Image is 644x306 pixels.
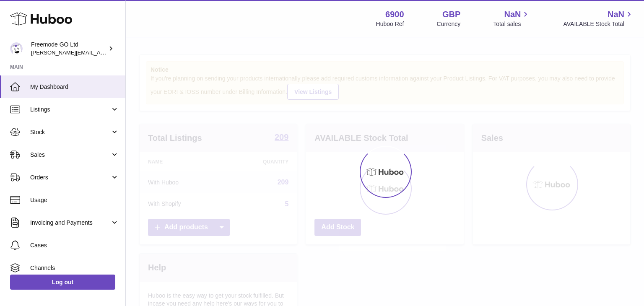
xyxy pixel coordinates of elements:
img: lenka.smikniarova@gioteck.com [10,42,23,55]
a: NaN Total sales [493,9,530,28]
span: Cases [30,241,119,249]
div: Freemode GO Ltd [31,41,106,57]
div: Huboo Ref [376,20,404,28]
span: [PERSON_NAME][EMAIL_ADDRESS][DOMAIN_NAME] [31,49,168,56]
a: NaN AVAILABLE Stock Total [563,9,634,28]
span: Stock [30,128,110,136]
a: Log out [10,275,115,290]
strong: GBP [442,9,460,20]
span: Sales [30,151,110,159]
span: AVAILABLE Stock Total [563,20,634,28]
strong: 6900 [385,9,404,20]
span: NaN [608,9,624,20]
span: Usage [30,196,119,204]
span: Orders [30,174,110,182]
span: Listings [30,106,110,114]
span: Channels [30,264,119,272]
span: Invoicing and Payments [30,219,110,227]
span: NaN [504,9,521,20]
span: Total sales [493,20,530,28]
div: Currency [437,20,461,28]
span: My Dashboard [30,83,119,91]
